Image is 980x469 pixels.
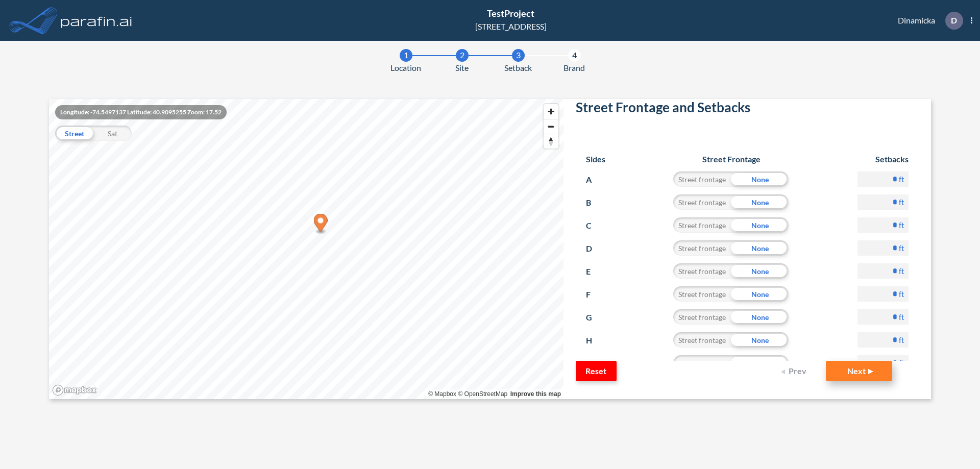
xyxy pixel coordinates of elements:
[731,309,789,325] div: None
[899,174,904,184] label: ft
[458,390,507,398] a: OpenStreetMap
[504,62,532,74] span: Setback
[576,100,919,119] h2: Street Frontage and Setbacks
[55,105,227,119] div: Longitude: -74.5497137 Latitude: 40.9095255 Zoom: 17.52
[544,134,558,149] span: Reset bearing to north
[563,62,585,74] span: Brand
[951,16,957,25] p: D
[731,240,789,256] div: None
[456,49,469,62] div: 2
[487,8,534,19] span: TestProject
[673,309,731,325] div: Street frontage
[899,358,904,368] label: ft
[673,217,731,233] div: Street frontage
[586,286,605,303] p: F
[586,217,605,234] p: C
[899,335,904,345] label: ft
[544,119,558,134] button: Zoom out
[664,154,799,164] h6: Street Frontage
[314,214,328,235] div: Map marker
[731,355,789,371] div: None
[52,384,97,396] a: Mapbox homepage
[544,104,558,119] button: Zoom in
[899,220,904,230] label: ft
[731,263,789,279] div: None
[586,154,605,164] h6: Sides
[899,289,904,299] label: ft
[568,49,581,62] div: 4
[673,240,731,256] div: Street frontage
[49,99,563,399] canvas: Map
[899,197,904,207] label: ft
[55,126,93,141] div: Street
[857,154,909,164] h6: Setbacks
[826,361,892,381] button: Next
[428,390,456,398] a: Mapbox
[899,243,904,253] label: ft
[455,62,469,74] span: Site
[731,332,789,348] div: None
[775,361,816,381] button: Prev
[883,12,972,30] div: Dinamicka
[731,171,789,187] div: None
[475,20,547,33] div: [STREET_ADDRESS]
[731,194,789,210] div: None
[673,332,731,348] div: Street frontage
[510,390,561,398] a: Improve this map
[512,49,525,62] div: 3
[59,10,134,31] img: logo
[899,266,904,276] label: ft
[673,355,731,371] div: Street frontage
[586,332,605,349] p: H
[586,263,605,280] p: E
[673,171,731,187] div: Street frontage
[544,134,558,149] button: Reset bearing to north
[673,194,731,210] div: Street frontage
[586,355,605,372] p: I
[673,286,731,302] div: Street frontage
[390,62,421,74] span: Location
[899,312,904,322] label: ft
[93,126,132,141] div: Sat
[586,309,605,326] p: G
[731,286,789,302] div: None
[576,361,617,381] button: Reset
[673,263,731,279] div: Street frontage
[586,171,605,188] p: A
[400,49,412,62] div: 1
[586,194,605,211] p: B
[586,240,605,257] p: D
[731,217,789,233] div: None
